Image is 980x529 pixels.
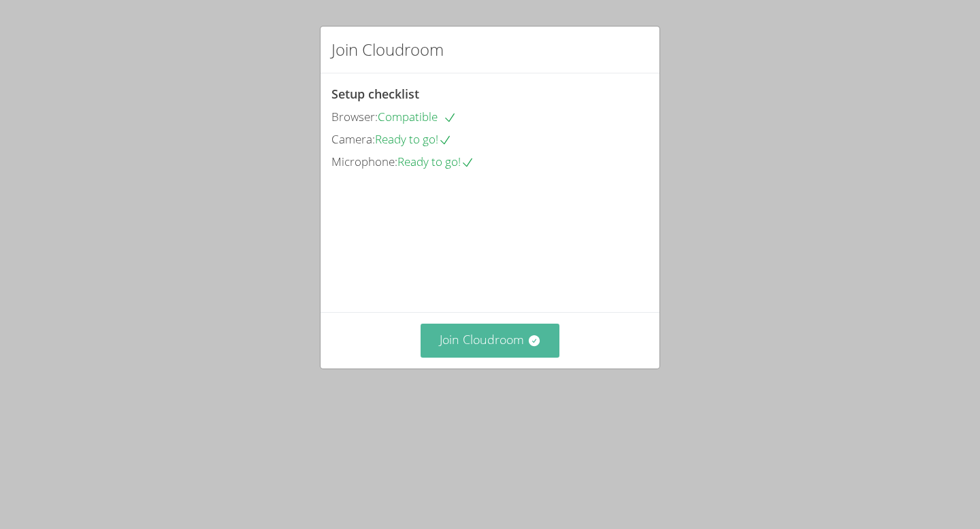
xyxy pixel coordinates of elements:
span: Compatible [378,109,457,124]
span: Camera: [331,131,375,147]
h2: Join Cloudroom [331,37,444,62]
span: Ready to go! [375,131,452,147]
span: Ready to go! [397,154,474,169]
span: Microphone: [331,154,397,169]
button: Join Cloudroom [421,324,560,357]
span: Browser: [331,109,378,124]
span: Setup checklist [331,86,419,102]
